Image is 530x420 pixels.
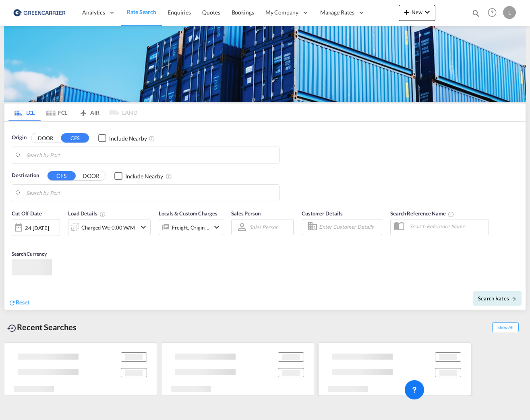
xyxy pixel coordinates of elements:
span: New [402,9,432,15]
div: L [503,6,516,19]
button: CFS [61,133,89,143]
input: Search by Port [26,149,275,161]
button: DOOR [77,172,105,181]
button: icon-plus 400-fgNewicon-chevron-down [399,5,435,21]
span: Customer Details [302,210,342,217]
div: Include Nearby [125,172,163,180]
img: GreenCarrierFCL_LCL.png [4,26,526,102]
md-icon: icon-airplane [79,108,88,114]
div: Include Nearby [109,134,147,143]
md-icon: Unchecked: Ignores neighbouring ports when fetching rates.Checked : Includes neighbouring ports w... [149,135,155,142]
span: Enquiries [168,9,191,16]
span: Quotes [202,9,220,16]
span: Reset [16,299,29,306]
div: Help [485,6,503,20]
div: icon-refreshReset [8,298,29,307]
md-icon: icon-refresh [8,299,16,306]
span: Cut Off Date [12,210,42,217]
div: Charged Wt: 0.00 W/M [81,222,135,233]
md-select: Sales Person [248,221,279,233]
md-icon: icon-chevron-down [139,222,148,232]
input: Enter Customer Details [319,221,379,233]
span: Help [485,6,499,19]
span: Origin [12,134,26,142]
md-icon: icon-arrow-right [511,296,517,302]
md-tab-item: LCL [8,103,41,121]
span: Bookings [232,9,254,16]
span: Analytics [82,8,105,17]
div: 24 [DATE] [25,224,49,232]
span: Show All [492,322,519,332]
span: Search Rates [478,295,517,302]
div: icon-magnify [472,9,480,21]
md-icon: Your search will be saved by the below given name [448,211,454,217]
md-icon: icon-magnify [472,9,480,18]
button: DOOR [31,134,60,143]
div: Origin DOOR CFS Checkbox No InkUnchecked: Ignores neighbouring ports when fetching rates.Checked ... [4,122,526,309]
span: Load Details [68,210,106,217]
md-icon: Unchecked: Ignores neighbouring ports when fetching rates.Checked : Includes neighbouring ports w... [166,173,172,180]
span: Sales Person [231,210,261,217]
input: Search Reference Name [406,220,489,232]
md-checkbox: Checkbox No Ink [98,134,147,142]
md-icon: icon-chevron-down [422,7,432,17]
md-tab-item: AIR [73,103,105,121]
div: 24 [DATE] [12,219,60,236]
md-pagination-wrapper: Use the left and right arrow keys to navigate between tabs [8,103,137,121]
span: Locals & Custom Charges [159,210,217,217]
span: My Company [265,8,298,17]
img: e39c37208afe11efa9cb1d7a6ea7d6f5.png [12,4,66,22]
input: Search by Port [26,187,275,199]
span: Search Reference Name [390,210,454,217]
div: Recent Searches [4,318,80,336]
md-icon: icon-chevron-down [212,222,222,232]
div: Freight Origin Destinationicon-chevron-down [159,219,223,235]
md-icon: icon-backup-restore [7,323,17,333]
span: Search Currency [12,251,47,257]
md-icon: icon-plus 400-fg [402,7,412,17]
md-datepicker: Select [12,235,18,246]
div: Freight Origin Destination [172,222,210,233]
md-tab-item: FCL [41,103,73,121]
span: Destination [12,172,39,180]
span: Manage Rates [320,8,354,17]
span: Rate Search [127,8,156,15]
button: CFS [48,171,76,180]
button: Search Ratesicon-arrow-right [473,291,522,306]
md-icon: Chargeable Weight [99,211,106,217]
div: Charged Wt: 0.00 W/Micon-chevron-down [68,219,151,235]
md-checkbox: Checkbox No Ink [114,172,163,180]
